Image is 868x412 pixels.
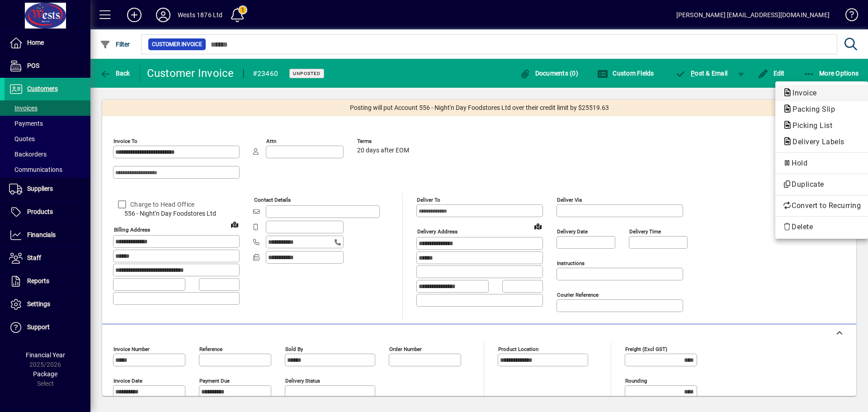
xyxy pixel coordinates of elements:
span: Duplicate [783,179,861,190]
span: Delete [783,222,861,232]
span: Packing Slip [783,105,840,114]
span: Hold [783,158,861,169]
span: Picking List [783,121,837,130]
span: Delivery Labels [783,137,849,146]
span: Convert to Recurring [783,200,861,211]
span: Invoice [783,89,821,97]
